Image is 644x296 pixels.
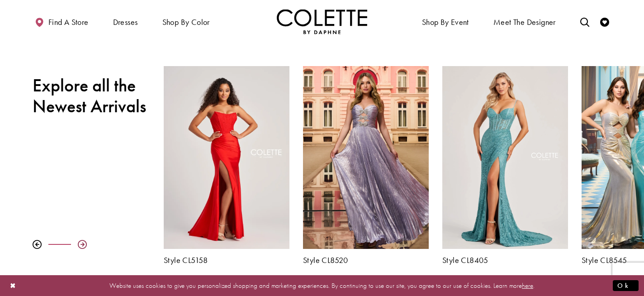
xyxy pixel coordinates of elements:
[420,9,471,34] span: Shop By Event
[277,9,367,34] img: Colette by Daphne
[33,75,150,117] h2: Explore all the Newest Arrivals
[578,9,592,34] a: Toggle search
[164,256,289,265] a: Style CL5158
[442,66,568,249] a: Visit Colette by Daphne Style No. CL8405 Page
[422,18,469,27] span: Shop By Event
[303,66,429,249] a: Visit Colette by Daphne Style No. CL8520 Page
[296,59,436,272] div: Colette by Daphne Style No. CL8520
[442,256,568,265] a: Style CL8405
[111,9,140,34] span: Dresses
[493,18,556,27] span: Meet the designer
[113,18,138,27] span: Dresses
[303,256,429,265] a: Style CL8520
[613,280,639,291] button: Submit Dialog
[277,9,367,34] a: Visit Home Page
[598,9,611,34] a: Check Wishlist
[436,59,575,272] div: Colette by Daphne Style No. CL8405
[162,18,210,27] span: Shop by color
[5,277,21,293] button: Close Dialog
[522,281,533,290] a: here
[160,9,212,34] span: Shop by color
[33,9,90,34] a: Find a store
[65,279,579,291] p: Website uses cookies to give you personalized shopping and marketing experiences. By continuing t...
[164,66,289,249] a: Visit Colette by Daphne Style No. CL5158 Page
[48,18,89,27] span: Find a store
[491,9,558,34] a: Meet the designer
[157,59,296,272] div: Colette by Daphne Style No. CL5158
